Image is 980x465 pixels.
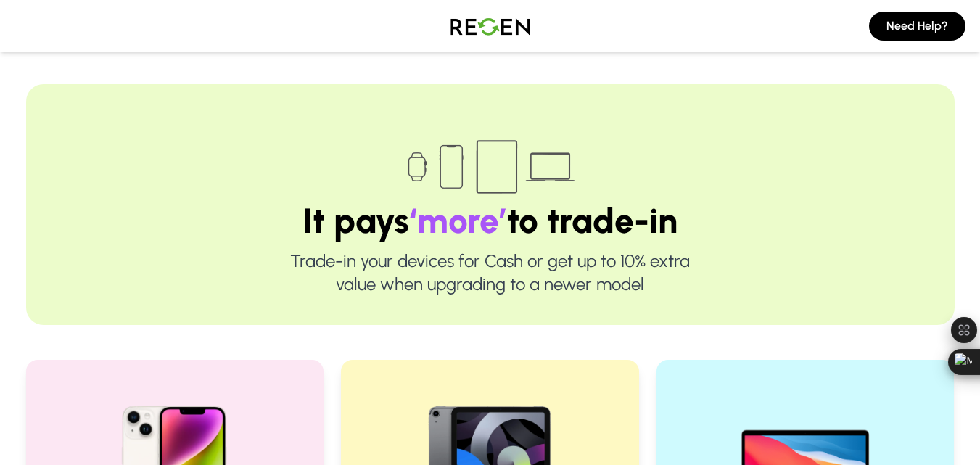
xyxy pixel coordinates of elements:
[869,12,965,41] button: Need Help?
[73,203,908,238] h1: It pays to trade-in
[73,250,908,296] p: Trade-in your devices for Cash or get up to 10% extra value when upgrading to a newer model
[409,199,507,242] span: ‘more’
[400,131,581,203] img: Trade-in devices
[440,6,541,46] img: Logo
